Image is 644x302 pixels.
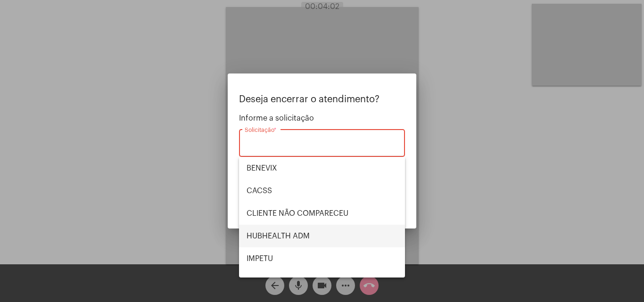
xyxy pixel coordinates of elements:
[247,180,397,202] span: CACSS
[245,141,399,149] input: Buscar solicitação
[247,225,397,247] span: HUBHEALTH ADM
[247,157,397,180] span: BENEVIX
[247,247,397,270] span: IMPETU
[247,202,397,225] span: CLIENTE NÃO COMPARECEU
[247,270,397,293] span: MAXIMED
[239,114,405,122] span: Informe a solicitação
[239,94,405,105] p: Deseja encerrar o atendimento?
